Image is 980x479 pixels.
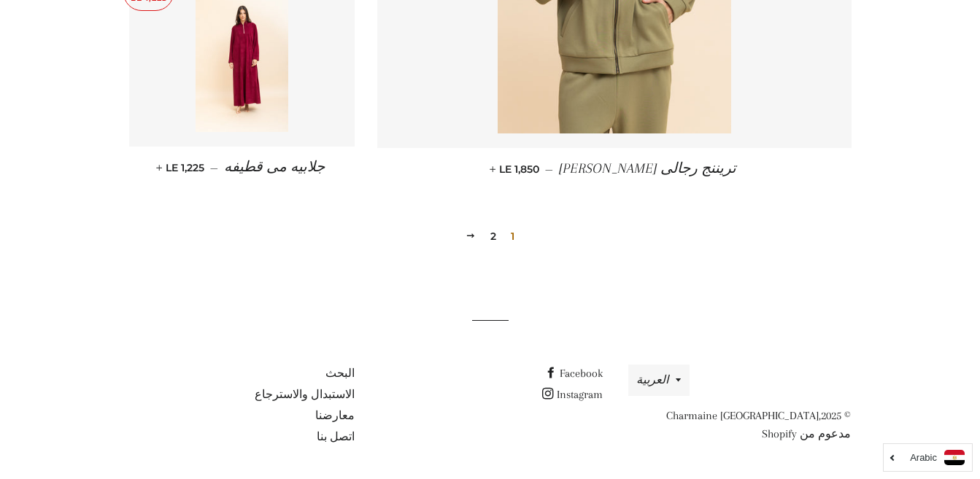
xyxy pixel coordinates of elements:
a: تريننج رجالى [PERSON_NAME] — LE 1,850 [377,148,852,190]
a: 2 [485,225,502,247]
a: الاستبدال والاسترجاع [255,388,355,401]
span: LE 1,850 [493,163,539,176]
span: تريننج رجالى [PERSON_NAME] [559,160,736,176]
a: مدعوم من Shopify [762,427,851,440]
a: اتصل بنا [317,430,355,443]
a: Instagram [542,388,603,401]
i: Arabic [910,453,937,462]
a: البحث [325,367,355,380]
span: — [545,163,553,176]
span: جلابيه مى قطيفه [224,159,325,175]
a: جلابيه مى قطيفه — LE 1,225 [129,147,355,188]
span: — [210,161,218,174]
button: العربية [628,365,690,396]
p: © 2025, [625,407,851,443]
a: Arabic [891,450,965,465]
a: معارضنا [315,409,355,422]
span: LE 1,225 [159,161,204,174]
span: 1 [505,225,520,247]
a: Facebook [545,367,603,380]
a: Charmaine [GEOGRAPHIC_DATA] [666,409,819,422]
